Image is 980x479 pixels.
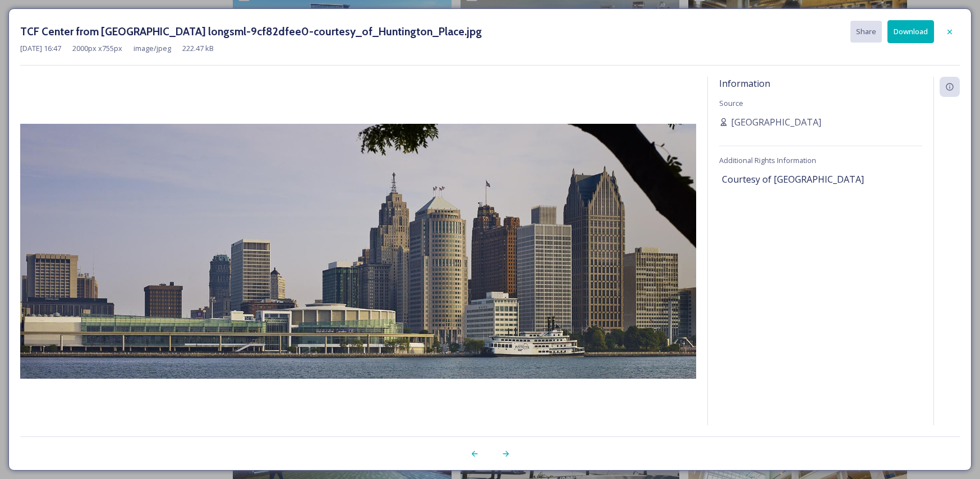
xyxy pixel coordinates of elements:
[20,24,482,40] h3: TCF Center from [GEOGRAPHIC_DATA] longsml-9cf82dfee0-courtesy_of_Huntington_Place.jpg
[20,124,696,379] img: TCF%20Center%20from%20Windsor%20longsml-9cf82dfee0-courtesy_of_Huntington_Place.jpg
[719,77,770,90] span: Information
[719,155,816,165] span: Additional Rights Information
[722,173,864,186] span: Courtesy of [GEOGRAPHIC_DATA]
[850,21,882,43] button: Share
[72,43,122,54] span: 2000 px x 755 px
[719,98,743,108] span: Source
[20,43,61,54] span: [DATE] 16:47
[731,115,821,129] span: [GEOGRAPHIC_DATA]
[134,43,171,54] span: image/jpeg
[182,43,214,54] span: 222.47 kB
[887,20,934,43] button: Download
